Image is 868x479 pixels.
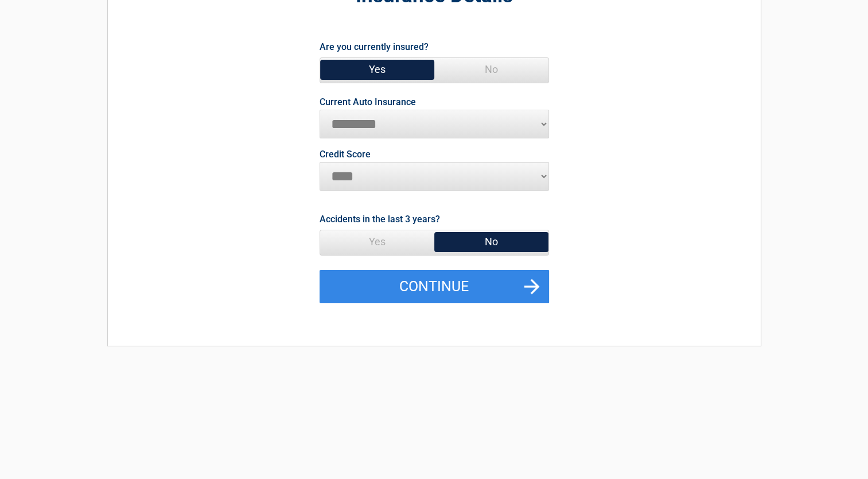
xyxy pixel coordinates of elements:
[434,58,548,81] span: No
[320,58,434,81] span: Yes
[320,270,549,303] button: Continue
[320,98,416,107] label: Current Auto Insurance
[434,230,548,253] span: No
[320,230,434,253] span: Yes
[320,150,371,159] label: Credit Score
[320,211,440,227] label: Accidents in the last 3 years?
[320,39,429,55] label: Are you currently insured?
